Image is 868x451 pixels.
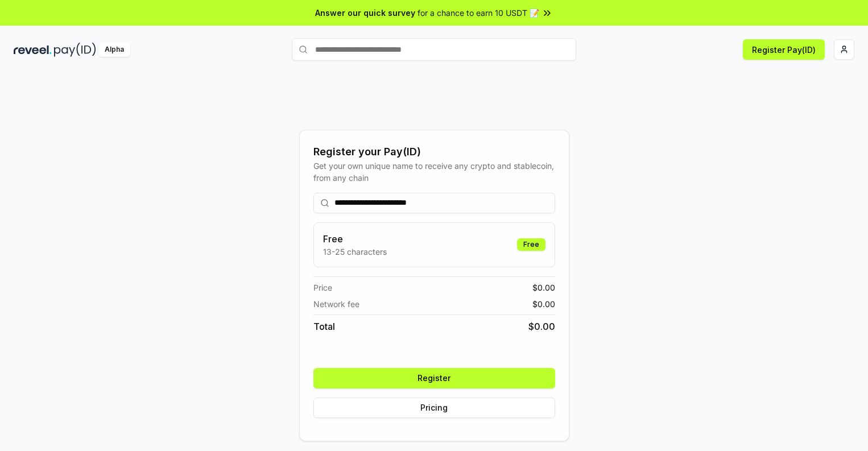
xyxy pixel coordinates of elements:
[313,298,359,310] span: Network fee
[532,298,555,310] span: $ 0.00
[517,238,545,251] div: Free
[323,232,387,246] h3: Free
[313,368,555,388] button: Register
[532,282,555,293] span: $ 0.00
[313,320,335,333] span: Total
[313,282,332,293] span: Price
[323,246,387,258] p: 13-25 characters
[14,43,52,57] img: reveel_dark
[313,398,555,418] button: Pricing
[743,39,825,60] button: Register Pay(ID)
[528,320,555,333] span: $ 0.00
[313,160,555,184] div: Get your own unique name to receive any crypto and stablecoin, from any chain
[315,7,415,19] span: Answer our quick survey
[313,144,555,160] div: Register your Pay(ID)
[98,43,130,57] div: Alpha
[418,7,539,19] span: for a chance to earn 10 USDT 📝
[54,43,96,57] img: pay_id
